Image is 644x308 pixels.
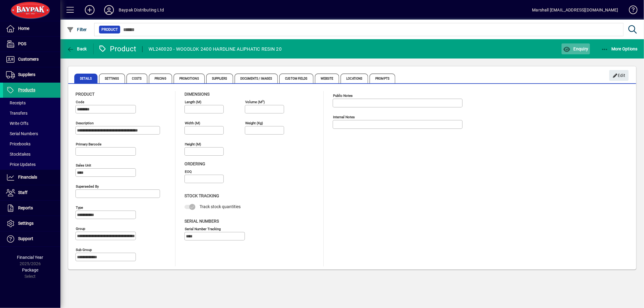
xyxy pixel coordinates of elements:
a: Financials [3,170,60,185]
span: Pricing [149,74,172,83]
div: WL240020 - WOODLOK 2400 HARDLINE ALIPHATIC RESIN 20 [149,44,282,54]
span: Costs [127,74,148,83]
mat-label: Length (m) [185,100,201,104]
span: Pricebooks [6,141,30,146]
button: Back [65,43,88,54]
div: Baypak Distributing Ltd [119,5,164,15]
a: Transfers [3,108,60,118]
mat-label: Type [76,205,83,210]
a: Suppliers [3,67,60,82]
mat-label: Sub group [76,248,92,252]
a: Pricebooks [3,139,60,149]
span: Enquiry [563,46,588,51]
mat-label: Height (m) [185,142,201,146]
span: Product [75,92,95,97]
span: Edit [613,71,626,81]
span: Product [101,27,118,33]
a: Settings [3,216,60,231]
a: Receipts [3,98,60,108]
a: Reports [3,201,60,216]
span: Ordering [184,161,205,166]
div: Product [98,44,136,54]
mat-label: Internal Notes [333,115,355,119]
a: Serial Numbers [3,129,60,139]
span: Transfers [6,111,27,116]
span: Staff [18,190,27,195]
a: Knowledge Base [624,1,636,21]
span: Custom Fields [279,74,313,83]
span: Suppliers [18,72,35,77]
span: More Options [601,46,638,51]
span: Price Updates [6,162,36,167]
span: Home [18,26,29,31]
span: Suppliers [206,74,233,83]
a: Home [3,21,60,36]
span: POS [18,41,26,46]
mat-label: Primary barcode [76,142,101,146]
mat-label: Group [76,227,85,231]
span: Write Offs [6,121,28,126]
span: Serial Numbers [184,219,219,224]
button: Add [80,5,99,15]
span: Serial Numbers [6,131,38,136]
a: Stocktakes [3,149,60,159]
span: Settings [99,74,125,83]
span: Details [74,74,98,83]
span: Settings [18,221,34,226]
a: Support [3,231,60,246]
mat-label: Public Notes [333,94,353,98]
mat-label: Volume (m ) [245,100,265,104]
mat-label: Superseded by [76,184,99,189]
span: Track stock quantities [200,204,241,209]
a: POS [3,37,60,52]
button: Enquiry [562,43,590,54]
button: Edit [609,70,629,81]
mat-label: EOQ [185,170,192,174]
mat-label: Description [76,121,94,125]
span: Prompts [370,74,395,83]
span: Back [67,46,87,51]
span: Customers [18,57,39,62]
span: Reports [18,205,33,210]
sup: 3 [262,99,264,102]
span: Package [22,268,38,272]
mat-label: Code [76,100,84,104]
span: Receipts [6,100,26,105]
span: Stocktakes [6,152,30,157]
button: Profile [99,5,119,15]
app-page-header-button: Back [60,43,94,54]
mat-label: Sales unit [76,163,91,167]
div: Marshall [EMAIL_ADDRESS][DOMAIN_NAME] [532,5,618,15]
button: Filter [65,24,88,35]
span: Products [18,87,35,92]
a: Staff [3,185,60,200]
button: More Options [600,43,639,54]
span: Promotions [174,74,205,83]
mat-label: Weight (Kg) [245,121,263,125]
span: Locations [341,74,368,83]
span: Dimensions [184,92,210,97]
mat-label: Width (m) [185,121,200,125]
mat-label: Serial Number tracking [185,227,221,231]
span: Documents / Images [235,74,278,83]
span: Financial Year [17,255,43,260]
a: Write Offs [3,118,60,129]
span: Filter [67,27,87,32]
span: Website [315,74,339,83]
span: Financials [18,175,37,179]
span: Stock Tracking [184,193,219,198]
a: Customers [3,52,60,67]
a: Price Updates [3,159,60,170]
span: Support [18,236,33,241]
